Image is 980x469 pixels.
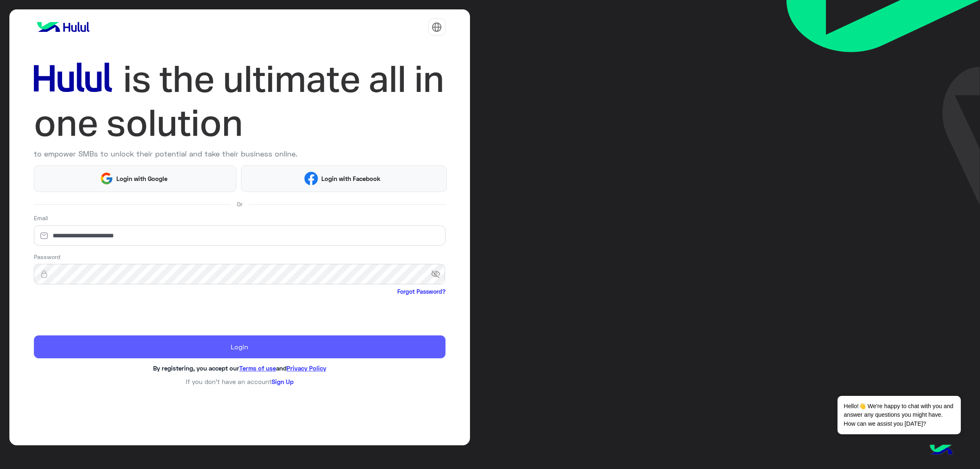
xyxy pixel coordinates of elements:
[241,165,447,192] button: Login with Facebook
[34,214,48,222] label: Email
[34,297,158,329] iframe: reCAPTCHA
[34,148,445,159] p: to empower SMBs to unlock their potential and take their business online.
[34,19,93,35] img: logo
[239,364,276,372] a: Terms of use
[927,436,955,465] img: hulul-logo.png
[153,364,239,372] span: By registering, you accept our
[34,232,54,240] img: email
[34,270,54,278] img: lock
[34,57,445,145] img: hululLoginTitle_EN.svg
[431,267,445,281] span: visibility_off
[837,396,960,434] span: Hello!👋 We're happy to chat with you and answer any questions you might have. How can we assist y...
[34,252,60,261] label: Password
[304,172,318,185] img: Facebook
[100,172,114,185] img: Google
[276,364,287,372] span: and
[272,378,294,385] a: Sign Up
[34,165,237,192] button: Login with Google
[34,335,445,358] button: Login
[318,174,383,183] span: Login with Facebook
[114,174,171,183] span: Login with Google
[237,200,243,208] span: Or
[432,22,442,32] img: tab
[34,378,445,385] h6: If you don’t have an account
[287,364,326,372] a: Privacy Policy
[397,287,445,296] a: Forgot Password?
